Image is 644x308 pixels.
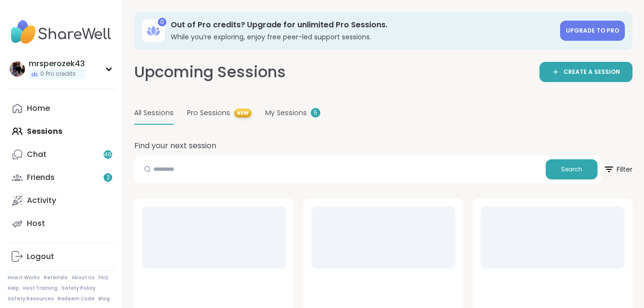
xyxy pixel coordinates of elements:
a: Host Training [23,285,58,292]
img: mrsperozek43 [10,61,25,77]
div: Host [27,218,45,229]
a: Referrals [44,274,68,281]
button: Filter [603,155,632,183]
span: Pro Sessions [187,108,230,118]
span: CREATE A SESSION [563,68,620,76]
span: All Sessions [134,108,174,118]
span: Filter [603,158,632,181]
h2: Upcoming Sessions [134,61,286,83]
a: Safety Resources [8,296,54,302]
a: Help [8,285,19,292]
a: Host [8,212,115,235]
a: Friends2 [8,166,115,189]
span: 0 Pro credits [40,70,76,78]
img: ShareWell Nav Logo [8,15,115,49]
a: Chat46 [8,143,115,166]
div: Friends [27,172,55,183]
a: Redeem Code [58,296,94,302]
div: Activity [27,195,56,206]
span: 46 [104,151,112,159]
a: Home [8,97,115,120]
span: Upgrade to Pro [566,26,619,35]
h3: While you’re exploring, enjoy free peer-led support sessions. [171,32,554,42]
a: About Us [71,274,94,281]
div: Logout [27,251,54,262]
div: 0 [158,18,166,26]
span: My Sessions [265,108,307,118]
a: How It Works [8,274,40,281]
a: Logout [8,245,115,268]
div: Home [27,103,50,114]
h2: Find your next session [134,140,216,152]
div: 5 [311,108,320,118]
a: Safety Policy [61,285,95,292]
h3: Out of Pro credits? Upgrade for unlimited Pro Sessions. [171,20,554,30]
a: Blog [98,296,110,302]
a: Upgrade to Pro [560,21,625,41]
span: NEW [234,108,252,118]
span: Search [561,165,582,174]
a: FAQ [98,274,108,281]
a: CREATE A SESSION [539,62,632,82]
button: Search [546,159,597,179]
div: mrsperozek43 [29,59,85,69]
span: 2 [106,174,110,182]
div: Chat [27,149,47,160]
a: Activity [8,189,115,212]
